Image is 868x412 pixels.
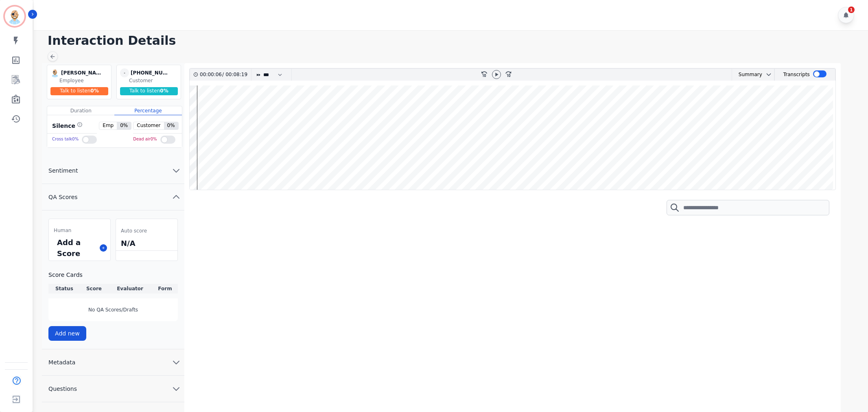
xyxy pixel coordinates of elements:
[120,87,178,95] div: Talk to listen
[90,88,98,94] span: 0 %
[131,68,171,77] div: [PHONE_NUMBER]
[732,69,762,81] div: Summary
[54,227,71,234] span: Human
[48,33,860,48] h1: Interaction Details
[783,69,810,81] div: Transcripts
[171,384,181,394] svg: chevron down
[52,134,79,145] div: Cross talk 0 %
[48,271,178,279] h3: Score Cards
[61,68,102,77] div: [PERSON_NAME]
[117,122,131,129] span: 0 %
[114,106,181,115] div: Percentage
[55,235,96,261] div: Add a Score
[42,358,82,366] span: Metadata
[59,77,109,84] div: Employee
[47,106,114,115] div: Duration
[42,158,184,184] button: Sentiment chevron down
[848,7,855,13] div: 1
[224,69,246,81] div: 00:08:19
[48,284,80,294] th: Status
[48,298,178,321] div: No QA Scores/Drafts
[152,284,178,294] th: Form
[765,71,772,78] svg: chevron down
[762,71,772,78] button: chevron down
[48,326,86,341] button: Add new
[108,284,152,294] th: Evaluator
[42,376,184,402] button: Questions chevron down
[200,69,249,81] div: /
[119,236,174,250] div: N/A
[129,77,179,84] div: Customer
[5,7,24,26] img: Bordered avatar
[42,167,84,175] span: Sentiment
[200,69,222,81] div: 00:00:06
[42,184,184,210] button: QA Scores chevron up
[42,193,84,201] span: QA Scores
[133,122,164,129] span: Customer
[80,284,108,294] th: Score
[42,385,83,393] span: Questions
[160,88,168,94] span: 0 %
[119,226,174,236] div: Auto score
[50,122,83,130] div: Silence
[171,357,181,367] svg: chevron down
[164,122,178,129] span: 0 %
[133,134,157,145] div: Dead air 0 %
[120,68,129,77] span: -
[99,122,117,129] span: Emp
[171,192,181,202] svg: chevron up
[42,349,184,376] button: Metadata chevron down
[171,166,181,175] svg: chevron down
[50,87,108,95] div: Talk to listen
